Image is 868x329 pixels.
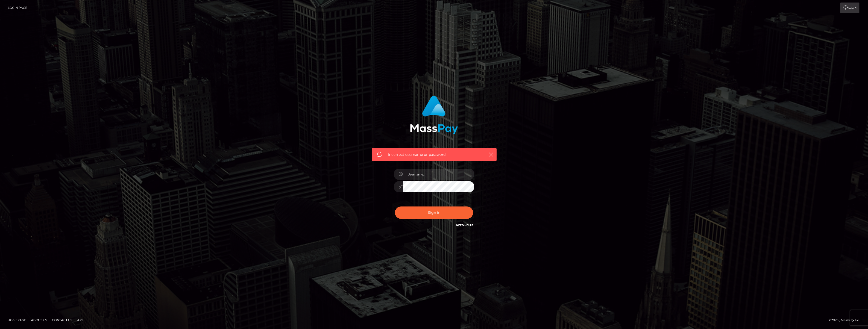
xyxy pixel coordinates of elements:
a: Login Page [8,3,27,13]
a: Need Help? [456,224,473,227]
a: Login [840,3,859,13]
button: Sign in [395,206,473,219]
input: Username... [403,169,474,180]
a: Contact Us [50,316,74,324]
a: About Us [29,316,49,324]
a: Homepage [6,316,28,324]
div: © 2025 , MassPay Inc. [829,317,864,323]
span: Incorrect username or password. [388,152,480,157]
img: MassPay Login [410,96,458,134]
a: API [75,316,85,324]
